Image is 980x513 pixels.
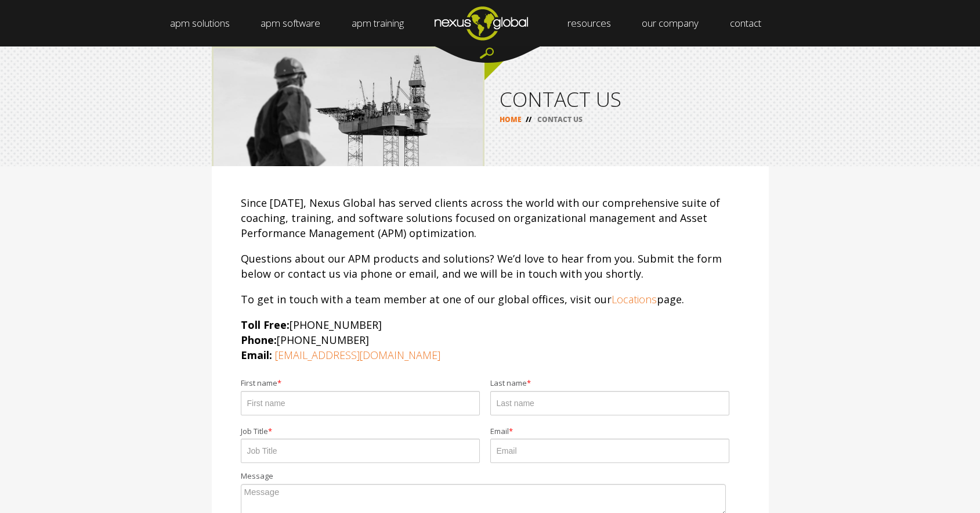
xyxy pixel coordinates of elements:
a: Locations [612,292,657,306]
input: Job Title [241,439,480,463]
a: HOME [500,114,522,124]
input: First name [241,391,480,415]
a: [EMAIL_ADDRESS][DOMAIN_NAME] [275,348,440,362]
strong: Toll Free: [241,318,290,332]
p: To get in touch with a team member at one of our global offices, visit our page. [241,292,740,307]
p: [PHONE_NUMBER] [PHONE_NUMBER] [241,317,740,363]
span: Message [241,472,273,481]
h1: CONTACT US [500,89,754,109]
span: // [522,114,536,124]
input: Email [490,439,729,463]
input: Last name [490,391,729,415]
p: Since [DATE], Nexus Global has served clients across the world with our comprehensive suite of co... [241,195,740,241]
span: Job Title [241,427,268,436]
p: Questions about our APM products and solutions? We’d love to hear from you. Submit the form below... [241,251,740,281]
span: Last name [490,379,527,388]
strong: Email: [241,348,272,362]
span: First name [241,379,277,388]
strong: Phone: [241,333,277,347]
span: Email [490,427,509,436]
